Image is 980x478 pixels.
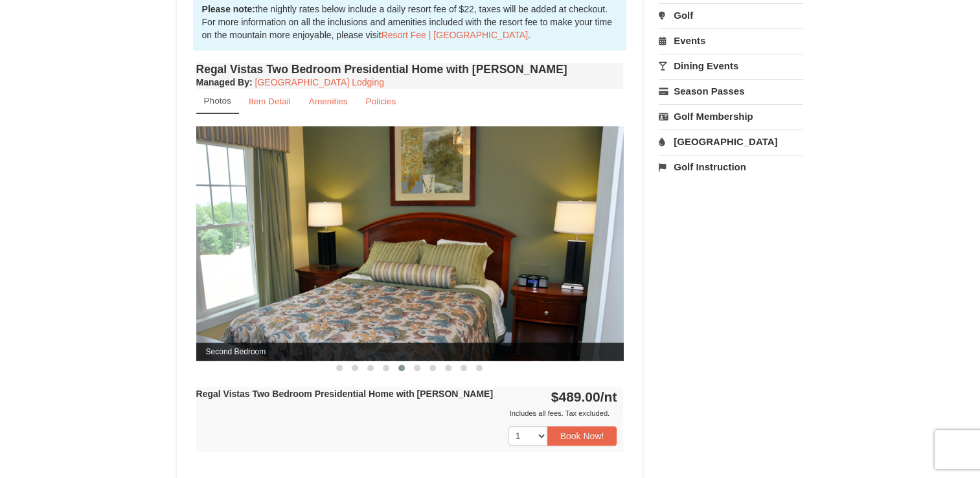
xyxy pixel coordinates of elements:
a: Item Detail [240,89,299,114]
a: Policies [357,89,404,114]
a: Resort Fee | [GEOGRAPHIC_DATA] [382,30,528,40]
a: [GEOGRAPHIC_DATA] [659,130,803,154]
a: Golf [659,3,803,27]
strong: : [196,77,253,87]
div: Includes all fees. Tax excluded. [196,407,617,420]
span: Second Bedroom [196,343,624,361]
img: Second Bedroom [196,126,624,360]
strong: $489.00 [551,389,617,404]
strong: Regal Vistas Two Bedroom Presidential Home with [PERSON_NAME] [196,389,493,399]
small: Photos [204,96,231,106]
h4: Regal Vistas Two Bedroom Presidential Home with [PERSON_NAME] [196,63,624,76]
a: Golf Membership [659,104,803,128]
small: Policies [365,97,396,106]
span: /nt [600,389,617,404]
small: Amenities [309,97,348,106]
button: Book Now! [547,426,617,446]
small: Item Detail [249,97,291,106]
strong: Please note: [202,4,255,14]
span: Managed By [196,77,249,87]
a: Season Passes [659,79,803,103]
a: [GEOGRAPHIC_DATA] Lodging [255,77,384,87]
a: Amenities [301,89,356,114]
a: Golf Instruction [659,155,803,179]
a: Events [659,28,803,52]
a: Dining Events [659,54,803,78]
a: Photos [196,89,239,114]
